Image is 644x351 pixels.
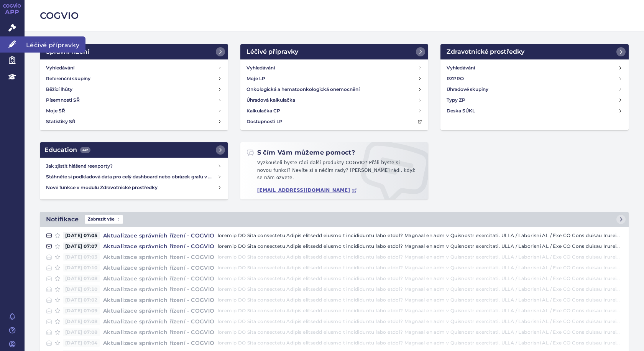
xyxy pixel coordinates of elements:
[246,107,280,115] h4: Kalkulačka CP
[218,253,623,261] p: loremip DO Sita consectetu Adipis elitsedd eiusmo t incididuntu labo etdol? Magnaal en adm v Quis...
[243,84,426,95] a: Onkologická a hematoonkologická onemocnění
[246,118,283,125] h4: Dostupnosti LP
[46,75,90,82] h4: Referenční skupiny
[444,73,626,84] a: RZPRO
[40,142,228,158] a: Education442
[444,84,626,95] a: Úhradové skupiny
[85,215,123,224] span: Zobrazit vše
[246,96,295,104] h4: Úhradová kalkulačka
[218,285,623,293] p: loremip DO Sita consectetu Adipis elitsedd eiusmo t incididuntu labo etdol? Magnaal en adm v Quis...
[46,86,72,93] h4: Běžící lhůty
[444,95,626,105] a: Typy ZP
[46,107,65,115] h4: Moje SŘ
[100,264,218,272] h4: Aktualizace správních řízení - COGVIO
[444,63,626,73] a: Vyhledávání
[25,36,85,53] span: Léčivé přípravky
[40,9,629,22] h2: COGVIO
[243,63,426,73] a: Vyhledávání
[43,161,225,171] a: Jak zjistit hlášené reexporty?
[240,44,429,59] a: Léčivé přípravky
[447,107,475,115] h4: Deska SÚKL
[63,264,100,272] span: [DATE] 07:10
[100,242,218,250] h4: Aktualizace správních řízení - COGVIO
[100,232,218,239] h4: Aktualizace správních řízení - COGVIO
[440,44,629,59] a: Zdravotnické prostředky
[43,182,225,193] a: Nové funkce v modulu Zdravotnické prostředky
[447,75,464,82] h4: RZPRO
[63,328,100,336] span: [DATE] 07:08
[63,275,100,282] span: [DATE] 07:08
[243,105,426,116] a: Kalkulačka CP
[447,86,488,93] h4: Úhradové skupiny
[63,296,100,304] span: [DATE] 07:02
[44,145,90,155] h2: Education
[246,64,275,72] h4: Vyhledávání
[63,242,100,250] span: [DATE] 07:07
[46,64,74,72] h4: Vyhledávání
[218,339,623,347] p: loremip DO Sita consectetu Adipis elitsedd eiusmo t incididuntu labo etdol? Magnaal en adm v Quis...
[243,73,426,84] a: Moje LP
[218,296,623,304] p: loremip DO Sita consectetu Adipis elitsedd eiusmo t incididuntu labo etdol? Magnaal en adm v Quis...
[218,318,623,325] p: loremip DO Sita consectetu Adipis elitsedd eiusmo t incididuntu labo etdol? Magnaal en adm v Quis...
[218,328,623,336] p: loremip DO Sita consectetu Adipis elitsedd eiusmo t incididuntu labo etdol? Magnaal en adm v Quis...
[43,84,225,95] a: Běžící lhůty
[444,105,626,116] a: Deska SÚKL
[246,75,265,82] h4: Moje LP
[43,95,225,105] a: Písemnosti SŘ
[218,232,623,239] p: loremip DO Sita consectetu Adipis elitsedd eiusmo t incididuntu labo etdol? Magnaal en adm v Quis...
[46,162,217,170] h4: Jak zjistit hlášené reexporty?
[243,95,426,105] a: Úhradová kalkulačka
[43,73,225,84] a: Referenční skupiny
[243,116,426,127] a: Dostupnosti LP
[46,96,80,104] h4: Písemnosti SŘ
[246,47,298,56] h2: Léčivé přípravky
[43,116,225,127] a: Statistiky SŘ
[100,275,218,282] h4: Aktualizace správních řízení - COGVIO
[246,148,355,157] h2: S čím Vám můžeme pomoct?
[43,63,225,73] a: Vyhledávání
[40,44,228,59] a: Správní řízení
[46,184,217,191] h4: Nové funkce v modulu Zdravotnické prostředky
[63,253,100,261] span: [DATE] 07:03
[100,296,218,304] h4: Aktualizace správních řízení - COGVIO
[100,253,218,261] h4: Aktualizace správních řízení - COGVIO
[447,64,475,72] h4: Vyhledávání
[63,339,100,347] span: [DATE] 07:04
[100,328,218,336] h4: Aktualizace správních řízení - COGVIO
[63,285,100,293] span: [DATE] 07:10
[40,212,629,227] a: NotifikaceZobrazit vše
[100,339,218,347] h4: Aktualizace správních řízení - COGVIO
[218,275,623,282] p: loremip DO Sita consectetu Adipis elitsedd eiusmo t incididuntu labo etdol? Magnaal en adm v Quis...
[63,307,100,315] span: [DATE] 07:09
[100,307,218,315] h4: Aktualizace správních řízení - COGVIO
[100,285,218,293] h4: Aktualizace správních řízení - COGVIO
[218,242,623,250] p: loremip DO Sita consectetu Adipis elitsedd eiusmo t incididuntu labo etdol? Magnaal en adm v Quis...
[43,105,225,116] a: Moje SŘ
[43,171,225,182] a: Stáhněte si podkladová data pro celý dashboard nebo obrázek grafu v COGVIO App modulu Analytics
[63,318,100,325] span: [DATE] 07:08
[100,318,218,325] h4: Aktualizace správních řízení - COGVIO
[218,264,623,272] p: loremip DO Sita consectetu Adipis elitsedd eiusmo t incididuntu labo etdol? Magnaal en adm v Quis...
[257,188,357,193] a: [EMAIL_ADDRESS][DOMAIN_NAME]
[46,173,217,181] h4: Stáhněte si podkladová data pro celý dashboard nebo obrázek grafu v COGVIO App modulu Analytics
[246,86,360,93] h4: Onkologická a hematoonkologická onemocnění
[63,232,100,239] span: [DATE] 07:05
[218,307,623,315] p: loremip DO Sita consectetu Adipis elitsedd eiusmo t incididuntu labo etdol? Magnaal en adm v Quis...
[80,147,90,153] span: 442
[46,118,76,125] h4: Statistiky SŘ
[447,47,524,56] h2: Zdravotnické prostředky
[246,159,422,185] p: Vyzkoušeli byste rádi další produkty COGVIO? Přáli byste si novou funkci? Nevíte si s něčím rady?...
[447,96,465,104] h4: Typy ZP
[46,215,79,224] h2: Notifikace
